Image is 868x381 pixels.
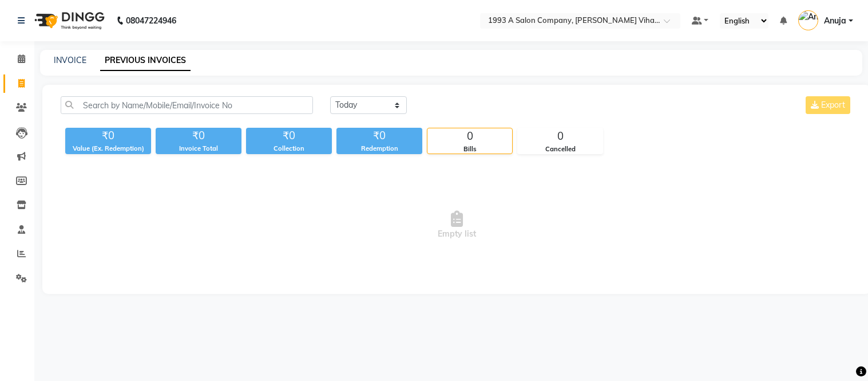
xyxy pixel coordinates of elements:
[427,144,512,154] div: Bills
[156,144,241,154] div: Invoice Total
[126,5,176,37] b: 08047224946
[65,144,151,154] div: Value (Ex. Redemption)
[336,144,422,154] div: Redemption
[54,55,86,65] a: INVOICE
[246,144,332,154] div: Collection
[336,128,422,144] div: ₹0
[156,128,241,144] div: ₹0
[29,5,108,37] img: logo
[798,10,818,30] img: Anuja
[427,128,512,144] div: 0
[65,128,151,144] div: ₹0
[824,15,846,27] span: Anuja
[61,96,313,114] input: Search by Name/Mobile/Email/Invoice No
[518,128,603,144] div: 0
[100,50,191,71] a: PREVIOUS INVOICES
[246,128,332,144] div: ₹0
[518,144,603,154] div: Cancelled
[61,168,853,282] span: Empty list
